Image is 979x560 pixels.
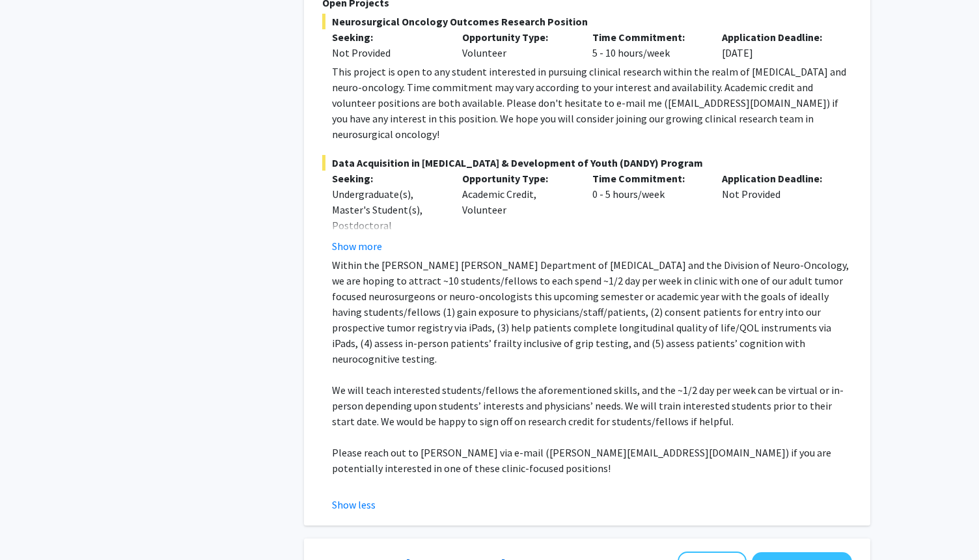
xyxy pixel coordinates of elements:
[583,29,713,61] div: 5 - 10 hours/week
[332,171,443,186] p: Seeking:
[332,445,852,476] p: Please reach out to [PERSON_NAME] via e-mail ([PERSON_NAME][EMAIL_ADDRESS][DOMAIN_NAME]) if you a...
[462,29,573,45] p: Opportunity Type:
[712,29,842,61] div: [DATE]
[583,171,713,254] div: 0 - 5 hours/week
[712,171,842,254] div: Not Provided
[332,29,443,45] p: Seeking:
[332,238,382,254] button: Show more
[592,29,703,45] p: Time Commitment:
[452,29,583,61] div: Volunteer
[332,497,376,512] button: Show less
[332,382,852,429] p: We will teach interested students/fellows the aforementioned skills, and the ~1/2 day per week ca...
[332,64,852,142] div: This project is open to any student interested in pursuing clinical research within the realm of ...
[452,171,583,254] div: Academic Credit, Volunteer
[462,171,573,186] p: Opportunity Type:
[332,186,443,296] div: Undergraduate(s), Master's Student(s), Postdoctoral Researcher(s) / Research Staff, Medical Resid...
[322,14,852,29] span: Neurosurgical Oncology Outcomes Research Position
[332,45,443,61] div: Not Provided
[722,171,833,186] p: Application Deadline:
[322,155,852,171] span: Data Acquisition in [MEDICAL_DATA] & Development of Youth (DANDY) Program
[332,257,852,367] p: Within the [PERSON_NAME] [PERSON_NAME] Department of [MEDICAL_DATA] and the Division of Neuro-Onc...
[722,29,833,45] p: Application Deadline:
[10,501,55,550] iframe: Chat
[592,171,703,186] p: Time Commitment:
